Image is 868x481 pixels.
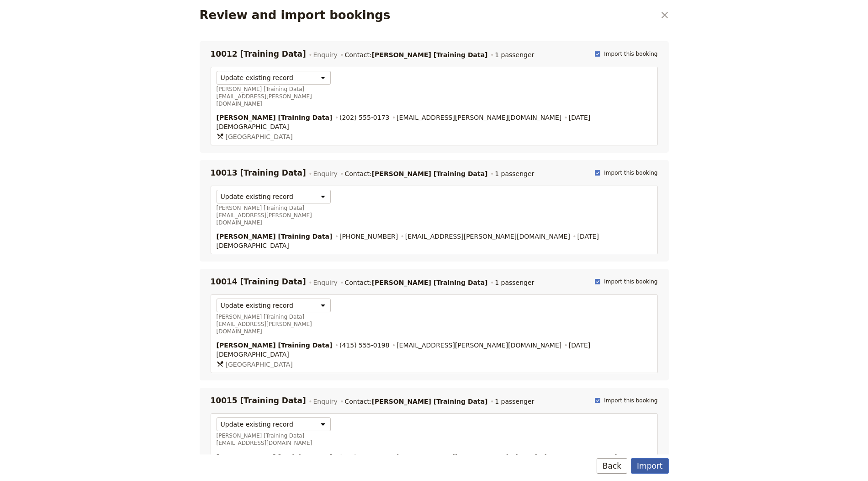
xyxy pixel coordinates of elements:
span: Contact: [345,50,488,59]
span: Enquiry [313,397,337,406]
span: [PERSON_NAME] [Training Data] [372,170,488,177]
span: [DEMOGRAPHIC_DATA] [217,241,289,250]
h3: 10012 [Training Data] [211,48,306,59]
span: 1 passenger [495,278,534,287]
span: Contact: [345,169,488,178]
p: [PERSON_NAME] [Training Data] [217,204,305,212]
h2: Review and import bookings [200,8,655,22]
button: Back [597,458,627,474]
p: [EMAIL_ADDRESS][DOMAIN_NAME] [217,439,312,447]
span: 1 passenger [495,50,534,59]
span: (202) 555-0173 [339,113,390,122]
p: [PERSON_NAME] [Training Data] [217,86,305,93]
p: [PERSON_NAME] [Training Data] [217,432,305,439]
p: [PERSON_NAME] [Training Data] [217,313,305,321]
span: USA [226,360,293,369]
span: [PERSON_NAME] [Training Data] [372,51,488,59]
span: Import this booking [604,397,657,404]
span: Contact: [345,278,488,287]
p: [EMAIL_ADDRESS][PERSON_NAME][DOMAIN_NAME] [217,321,331,335]
span: [DATE] [577,232,599,241]
span: [DEMOGRAPHIC_DATA] [217,122,289,131]
h4: [PERSON_NAME] [Training Data] [217,232,333,241]
button: Close dialog [657,7,672,23]
span: Enquiry [313,169,337,178]
span: Import this booking [604,50,657,58]
span: Import this booking [604,169,657,176]
span: [EMAIL_ADDRESS][PERSON_NAME][DOMAIN_NAME] [397,341,561,350]
span: [DEMOGRAPHIC_DATA] [545,452,617,461]
span: [PERSON_NAME] [Training Data] [372,398,488,405]
span: (617) 555-0145 [339,452,390,461]
span: [DATE] [569,341,590,350]
h4: [PERSON_NAME] [Training Data] [217,452,333,461]
span: [DATE] [569,113,590,122]
span: [PHONE_NUMBER] [339,232,398,241]
span: [EMAIL_ADDRESS][PERSON_NAME][DOMAIN_NAME] [405,232,570,241]
span: Enquiry [313,278,337,287]
h4: [PERSON_NAME] [Training Data] [217,341,333,350]
span: [EMAIL_ADDRESS][PERSON_NAME][DOMAIN_NAME] [397,113,561,122]
button: Import [631,458,668,474]
h4: [PERSON_NAME] [Training Data] [217,113,333,122]
span: Import this booking [604,278,657,285]
p: [EMAIL_ADDRESS][PERSON_NAME][DOMAIN_NAME] [217,212,331,226]
span: 1 passenger [495,397,534,406]
span: [DATE] [516,452,537,461]
span: [PERSON_NAME] [Training Data] [372,279,488,286]
span: (415) 555-0198 [339,341,390,350]
span: [DEMOGRAPHIC_DATA] [217,350,289,359]
h3: 10014 [Training Data] [211,276,306,287]
h3: 10013 [Training Data] [211,167,306,178]
span: USA [226,132,293,141]
span: [EMAIL_ADDRESS][DOMAIN_NAME] [397,452,508,461]
span: Contact: [345,397,488,406]
p: [EMAIL_ADDRESS][PERSON_NAME][DOMAIN_NAME] [217,93,331,107]
span: 1 passenger [495,169,534,178]
span: Enquiry [313,50,337,59]
h3: 10015 [Training Data] [211,395,306,406]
